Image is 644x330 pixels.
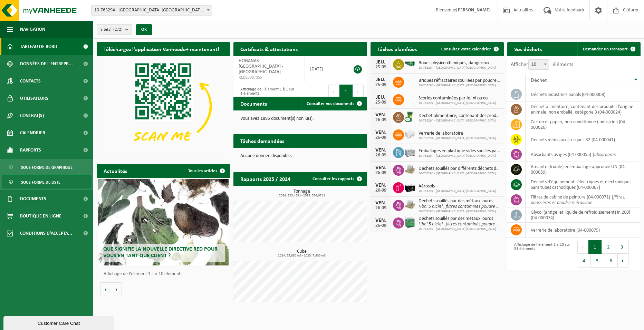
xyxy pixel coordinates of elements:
td: [DATE] [305,56,343,82]
span: Documents [20,190,46,207]
img: PB-LB-0680-HPE-BK-11 [404,181,416,193]
a: Consulter votre calendrier [436,42,503,56]
h2: Vos déchets [507,42,549,56]
span: Aérosols [419,184,496,189]
h3: Tonnage [237,189,367,197]
span: 10-763294 - [GEOGRAPHIC_DATA] [GEOGRAPHIC_DATA] [419,119,500,123]
div: 26-09 [374,118,388,123]
button: 1 [588,240,602,254]
button: Vorige [100,282,111,296]
span: HOGANAS [GEOGRAPHIC_DATA] - [GEOGRAPHIC_DATA] [239,58,283,75]
span: 2024: 55,880 m3 - 2025: 7,800 m3 [237,254,367,258]
span: Scories contaminées par fe, ni ou co [419,96,496,101]
button: 1 [339,85,353,98]
div: VEN. [374,165,388,171]
a: Sous forme de liste [2,175,92,188]
button: OK [136,24,152,35]
div: VEN. [374,130,388,135]
h2: Tâches demandées [233,134,291,147]
div: VEN. [374,112,388,118]
a: Que signifie la nouvelle directive RED pour vous en tant que client ? [98,179,229,265]
div: JEU. [374,59,388,65]
button: Site(s)(2/2) [97,24,132,35]
div: VEN. [374,218,388,223]
td: déchets médicaux à risques B2 (04-000041) [526,132,641,147]
h3: Cube [237,249,367,258]
img: LP-PA-00000-WDN-11 [404,164,416,175]
h2: Téléchargez l'application Vanheede+ maintenant! [97,42,226,56]
span: Briques réfractaires souillées par poudres de fe, ni ou co [419,78,500,84]
img: PB-LB-0680-HPE-GY-11 [404,146,416,158]
span: 10-763294 - [GEOGRAPHIC_DATA] [GEOGRAPHIC_DATA] [419,84,500,88]
label: Afficher éléments [511,62,573,67]
button: 3 [615,240,629,254]
span: Boutique en ligne [20,207,61,225]
button: Next [618,254,628,268]
span: Contacts [20,72,41,90]
h2: Certificats & attestations [233,42,305,56]
i: Hbni 5 nickel , filtres contaminés poudre métallique/métaux [419,222,534,227]
button: Previous [328,85,339,98]
span: Sous forme de graphique [21,161,73,174]
span: Site(s) [100,25,123,35]
i: filtres, poussières et poudre métallique [531,195,625,205]
span: 10-763294 - [GEOGRAPHIC_DATA] [GEOGRAPHIC_DATA] [419,101,496,105]
button: Next [353,85,364,98]
div: 25-09 [374,100,388,105]
a: Consulter les rapports [307,172,366,186]
i: Hbni 5 nickel , filtres contaminés poudre métallique/métaux [419,204,534,209]
span: Verrerie de laboratoire [419,131,496,136]
div: 26-09 [374,171,388,175]
span: Conditions d'accepta... [20,225,72,242]
span: 10-763294 - [GEOGRAPHIC_DATA] [GEOGRAPHIC_DATA] [419,154,500,158]
span: Consulter votre calendrier [441,47,491,51]
span: Calendrier [20,124,45,142]
button: Previous [577,240,588,254]
span: Déchet [531,78,547,83]
td: déchets industriels banals (04-000008) [526,87,641,102]
span: Données de l'entrepr... [20,55,73,72]
span: 10-763294 - [GEOGRAPHIC_DATA] [GEOGRAPHIC_DATA] [419,172,500,176]
span: 10-763294 - [GEOGRAPHIC_DATA] [GEOGRAPHIC_DATA] [419,66,496,70]
span: Utilisateurs [20,90,48,107]
h2: Actualités [97,164,134,177]
div: 26-09 [374,153,388,158]
span: Boues physico-chimiques, dangereux [419,60,496,66]
span: 10-763294 - [GEOGRAPHIC_DATA] [GEOGRAPHIC_DATA] [419,210,500,214]
div: JEU. [374,77,388,82]
strong: [PERSON_NAME] [456,8,491,13]
td: absorbants usagés (04-000055) | [526,147,641,162]
button: 6 [604,254,618,268]
div: VEN. [374,183,388,188]
span: 10 [528,59,549,70]
td: filtres de cabine de peinture (04-000071) | [526,192,641,207]
h2: Rapports 2025 / 2024 [233,172,297,185]
td: verrerie de laboratoire (04-000079) [526,223,641,237]
span: Emballages en plastique vides souillés par des substances dangereuses [419,148,500,154]
td: amiante (friable) en emballage approuvé UN (04-000059) [526,162,641,177]
div: 26-09 [374,223,388,228]
img: WB-0240-CU [404,111,416,123]
span: Déchets souillés par des métaux lourds [419,216,500,222]
count: (2/2) [113,27,123,32]
h2: Documents [233,97,274,110]
p: Affichage de l'élément 1 sur 10 éléments [104,272,227,276]
span: 10-763294 - [GEOGRAPHIC_DATA] [GEOGRAPHIC_DATA] [419,189,496,193]
span: 10 [529,60,549,69]
div: 26-09 [374,135,388,140]
iframe: chat widget [3,315,115,330]
td: déchet alimentaire, contenant des produits d'origine animale, non emballé, catégorie 3 (04-000024) [526,102,641,117]
div: VEN. [374,200,388,206]
span: Déchets souillés par des métaux lourds [419,198,500,204]
img: PB-LB-0680-HPE-GY-02 [404,128,416,140]
div: 26-09 [374,206,388,211]
span: 10-763294 - [GEOGRAPHIC_DATA] [GEOGRAPHIC_DATA] [419,136,496,140]
div: 25-09 [374,65,388,70]
span: Navigation [20,21,45,38]
td: déchets d'équipements électriques et électroniques - Sans tubes cathodiques (04-000067) [526,177,641,192]
button: Volgende [111,282,122,296]
div: Affichage de l'élément 1 à 1 sur 1 éléments [237,84,297,99]
button: 4 [577,254,591,268]
a: Demander un transport [577,42,640,56]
